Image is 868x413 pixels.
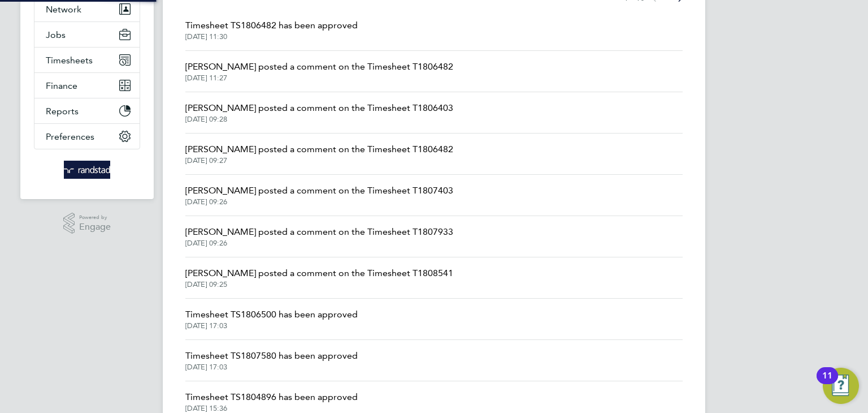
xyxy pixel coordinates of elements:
span: [DATE] 09:28 [185,115,453,124]
a: [PERSON_NAME] posted a comment on the Timesheet T1807933[DATE] 09:26 [185,225,453,248]
span: Preferences [46,131,94,142]
img: randstad-logo-retina.png [64,161,111,179]
div: 11 [822,376,832,390]
a: Timesheet TS1807580 has been approved[DATE] 17:03 [185,349,358,372]
span: [PERSON_NAME] posted a comment on the Timesheet T1807403 [185,184,453,197]
span: Timesheets [46,55,93,66]
span: Finance [46,80,77,91]
span: Timesheet TS1807580 has been approved [185,349,358,363]
span: [DATE] 11:30 [185,32,358,41]
span: [DATE] 17:03 [185,363,358,372]
span: [DATE] 09:26 [185,197,453,206]
a: [PERSON_NAME] posted a comment on the Timesheet T1807403[DATE] 09:26 [185,184,453,206]
span: [PERSON_NAME] posted a comment on the Timesheet T1806403 [185,101,453,115]
button: Jobs [34,22,140,47]
span: [PERSON_NAME] posted a comment on the Timesheet T1806482 [185,60,453,74]
button: Timesheets [34,48,140,72]
a: Timesheet TS1804896 has been approved[DATE] 15:36 [185,390,358,413]
a: Powered byEngage [63,213,111,234]
a: [PERSON_NAME] posted a comment on the Timesheet T1806403[DATE] 09:28 [185,101,453,124]
span: [PERSON_NAME] posted a comment on the Timesheet T1806482 [185,143,453,156]
button: Finance [34,73,140,98]
span: Timesheet TS1806500 has been approved [185,308,358,321]
button: Reports [34,98,140,123]
span: Powered by [79,213,111,222]
a: [PERSON_NAME] posted a comment on the Timesheet T1808541[DATE] 09:25 [185,266,453,289]
button: Preferences [34,124,140,149]
span: [DATE] 15:36 [185,404,358,413]
a: Go to home page [34,161,140,179]
span: Timesheet TS1806482 has been approved [185,19,358,32]
span: [PERSON_NAME] posted a comment on the Timesheet T1808541 [185,266,453,280]
span: Network [46,4,81,15]
span: Jobs [46,29,66,40]
span: Reports [46,106,79,117]
a: Timesheet TS1806482 has been approved[DATE] 11:30 [185,19,358,41]
span: Engage [79,222,111,232]
a: [PERSON_NAME] posted a comment on the Timesheet T1806482[DATE] 09:27 [185,143,453,165]
a: [PERSON_NAME] posted a comment on the Timesheet T1806482[DATE] 11:27 [185,60,453,83]
a: Timesheet TS1806500 has been approved[DATE] 17:03 [185,308,358,330]
span: [DATE] 09:25 [185,280,453,289]
span: [DATE] 11:27 [185,74,453,83]
span: Timesheet TS1804896 has been approved [185,390,358,404]
span: [DATE] 09:26 [185,239,453,248]
span: [DATE] 09:27 [185,156,453,165]
button: Open Resource Center, 11 new notifications [823,368,859,404]
span: [DATE] 17:03 [185,321,358,330]
span: [PERSON_NAME] posted a comment on the Timesheet T1807933 [185,225,453,239]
